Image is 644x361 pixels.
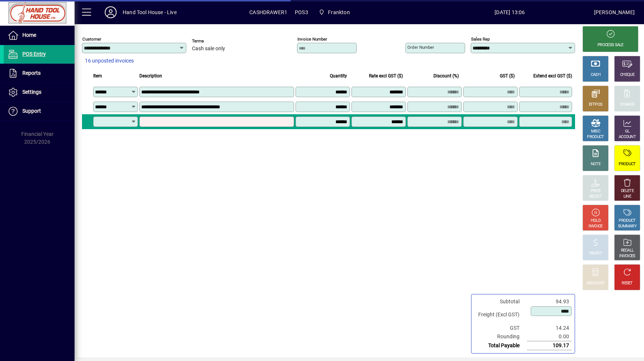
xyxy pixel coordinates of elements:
[82,36,101,42] mat-label: Customer
[192,39,237,44] span: Terms
[527,297,572,306] td: 94.93
[591,72,600,78] div: CASH
[618,224,637,229] div: SUMMARY
[407,45,434,50] mat-label: Order number
[589,102,603,108] div: EFTPOS
[625,129,630,134] div: GL
[22,89,41,95] span: Settings
[594,6,635,18] div: [PERSON_NAME]
[316,6,353,19] span: Frankton
[619,134,636,140] div: ACCOUNT
[471,36,490,42] mat-label: Sales rep
[4,64,75,83] a: Reports
[123,6,177,18] div: Hand Tool House - Live
[620,72,634,78] div: CHEQUE
[99,6,123,19] button: Profile
[621,188,634,194] div: DELETE
[619,253,635,259] div: INVOICES
[474,306,527,324] td: Freight (Excl GST)
[589,194,602,199] div: SELECT
[85,57,134,65] span: 16 unposted invoices
[619,162,635,167] div: PRODUCT
[533,72,572,80] span: Extend excl GST ($)
[624,194,631,199] div: LINE
[426,6,594,18] span: [DATE] 13:06
[297,36,327,42] mat-label: Invoice number
[527,332,572,341] td: 0.00
[22,51,46,57] span: POS Entry
[82,54,137,68] button: 16 unposted invoices
[22,70,41,76] span: Reports
[4,102,75,121] a: Support
[588,224,602,229] div: INVOICE
[620,102,635,108] div: CHARGE
[474,324,527,332] td: GST
[4,26,75,45] a: Home
[587,134,604,140] div: PRODUCT
[474,297,527,306] td: Subtotal
[433,72,459,80] span: Discount (%)
[527,324,572,332] td: 14.24
[591,188,601,194] div: PRICE
[591,218,600,224] div: HOLD
[328,6,350,18] span: Frankton
[249,6,287,18] span: CASHDRAWER1
[500,72,515,80] span: GST ($)
[192,46,225,52] span: Cash sale only
[591,129,600,134] div: MISC
[369,72,403,80] span: Rate excl GST ($)
[527,341,572,350] td: 109.17
[587,281,604,286] div: DISCOUNT
[22,32,36,38] span: Home
[22,108,41,114] span: Support
[622,281,633,286] div: RESET
[621,248,634,253] div: RECALL
[330,72,347,80] span: Quantity
[591,162,600,167] div: NOTE
[295,6,308,18] span: POS3
[139,72,162,80] span: Description
[589,251,602,256] div: PROFIT
[619,218,635,224] div: PRODUCT
[4,83,75,102] a: Settings
[597,42,624,48] div: PROCESS SALE
[474,341,527,350] td: Total Payable
[93,72,102,80] span: Item
[474,332,527,341] td: Rounding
